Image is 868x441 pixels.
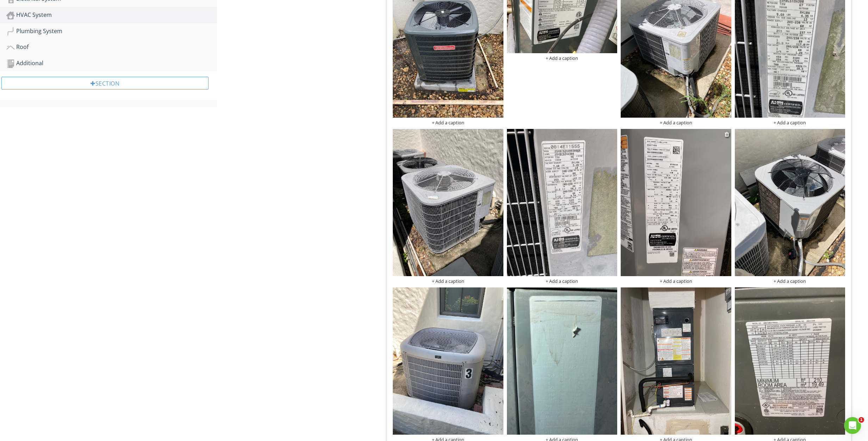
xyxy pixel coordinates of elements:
[6,27,217,36] div: Plumbing System
[6,59,217,68] div: Additional
[507,55,618,61] div: + Add a caption
[393,120,503,125] div: + Add a caption
[6,11,217,20] div: HVAC System
[1,77,209,89] div: Section
[6,43,217,52] div: Roof
[858,417,864,423] span: 1
[393,129,503,276] img: data
[735,129,845,276] img: data
[393,287,503,435] img: data
[507,287,618,435] img: data
[393,278,503,284] div: + Add a caption
[735,287,845,435] img: data
[621,120,731,125] div: + Add a caption
[844,417,861,434] iframe: Intercom live chat
[621,129,731,276] img: data
[621,278,731,284] div: + Add a caption
[735,120,845,125] div: + Add a caption
[507,129,618,276] img: data
[735,278,845,284] div: + Add a caption
[621,287,731,435] img: data
[507,278,618,284] div: + Add a caption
